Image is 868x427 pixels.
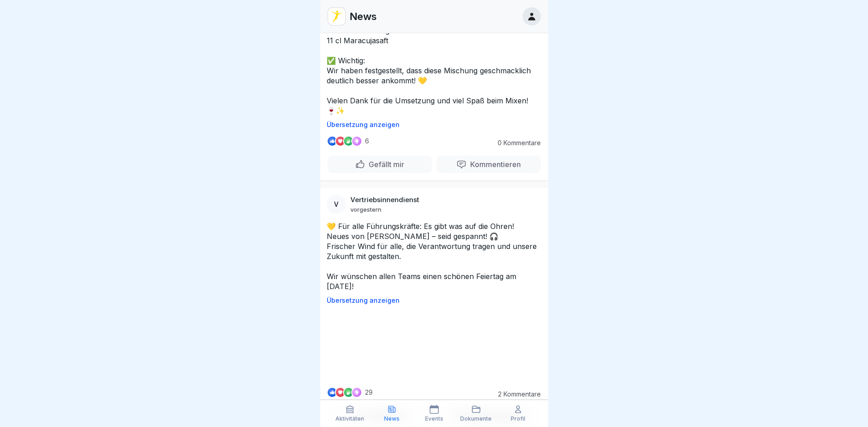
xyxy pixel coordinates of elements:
p: News [349,10,377,22]
img: vd4jgc378hxa8p7qw0fvrl7x.png [328,8,345,25]
p: Vertriebsinnendienst [350,196,419,204]
p: 2 Kommentare [491,391,541,398]
div: V [327,195,346,214]
p: 💛 Für alle Führungskräfte: Es gibt was auf die Ohren! Neues von [PERSON_NAME] – seid gespannt! 🎧 ... [327,221,542,291]
p: Profil [511,416,525,422]
p: Dokumente [460,416,492,422]
p: Übersetzung anzeigen [327,121,542,128]
p: vorgestern [350,206,381,213]
p: Events [425,416,443,422]
p: Gefällt mir [365,160,404,169]
p: Kommentieren [467,160,521,169]
p: News [384,416,400,422]
p: Übersetzung anzeigen [327,297,542,304]
p: Aktivitäten [335,416,364,422]
p: 29 [365,389,373,396]
p: 0 Kommentare [491,139,541,147]
p: 6 [365,137,369,145]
